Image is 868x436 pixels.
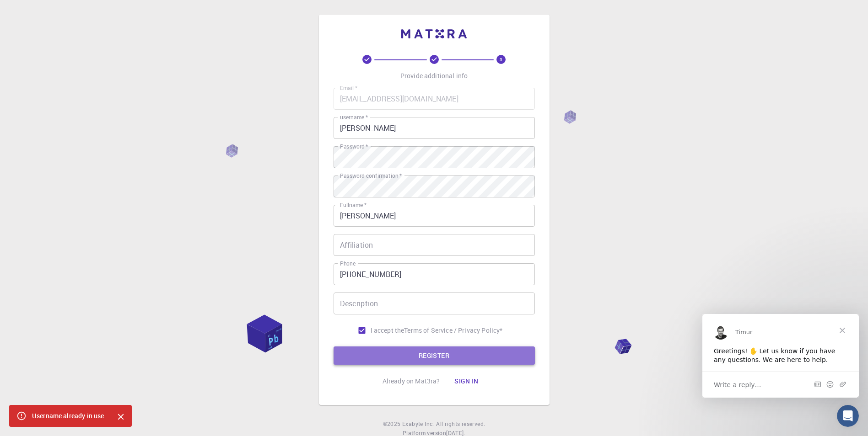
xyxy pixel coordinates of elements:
label: Password confirmation [340,172,402,180]
a: Exabyte Inc. [402,420,434,429]
label: Fullname [340,201,367,209]
button: Sign in [447,372,485,390]
span: Exabyte Inc. [402,420,434,427]
span: All rights reserved. [436,420,485,429]
iframe: Intercom live chat [837,405,859,427]
button: REGISTER [334,346,535,365]
p: Terms of Service / Privacy Policy * [404,326,502,335]
button: Close [113,409,128,424]
p: Provide additional info [400,71,468,80]
a: Terms of Service / Privacy Policy* [404,326,502,335]
text: 3 [500,56,502,63]
span: I accept the [371,326,404,335]
label: Email [340,84,357,92]
label: Password [340,143,368,150]
label: Phone [340,260,356,267]
iframe: Intercom live chat message [702,314,859,398]
span: © 2025 [383,420,402,429]
div: Username already in use. [32,408,106,424]
p: Already on Mat3ra? [383,377,440,386]
label: username [340,113,368,121]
